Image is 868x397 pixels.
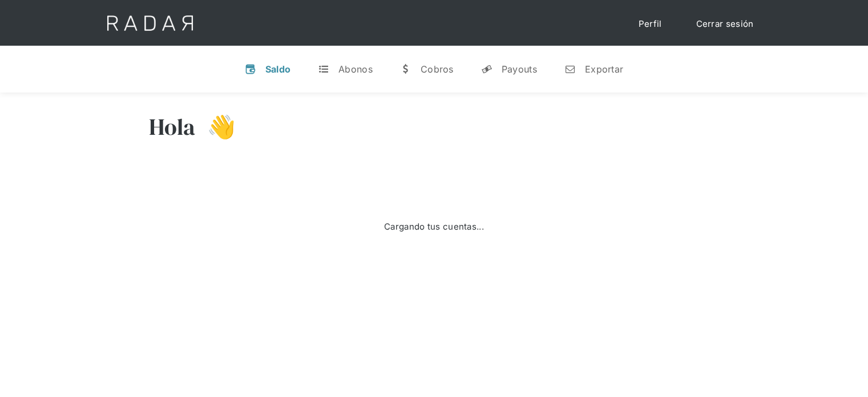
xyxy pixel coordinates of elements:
div: n [564,63,576,75]
h3: 👋 [196,113,236,141]
div: Exportar [585,63,623,75]
div: Cargando tus cuentas... [384,219,484,234]
div: w [400,63,411,75]
a: Perfil [627,11,673,36]
div: Payouts [502,63,537,75]
div: t [318,63,329,75]
h3: Hola [149,113,196,141]
div: y [481,63,492,75]
div: Abonos [338,63,373,75]
div: Cobros [421,63,454,75]
div: v [245,63,256,75]
div: Saldo [265,63,291,75]
a: Cerrar sesión [685,11,765,36]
